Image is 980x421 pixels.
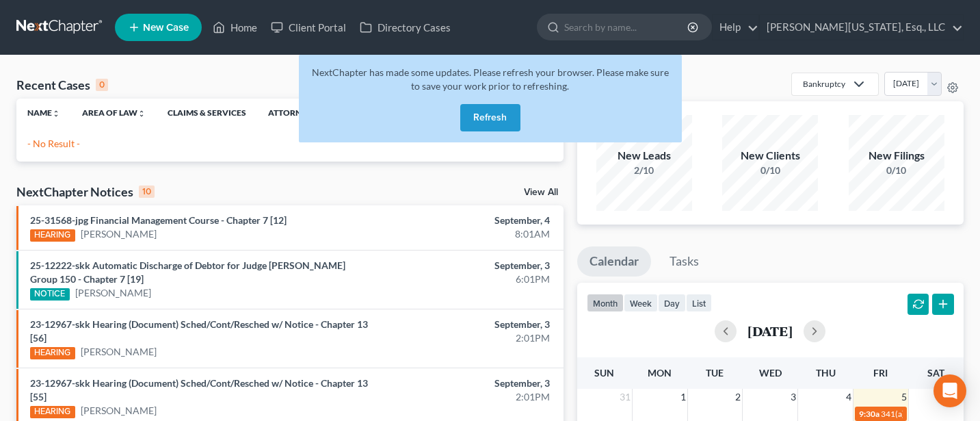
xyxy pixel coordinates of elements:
p: - No Result - [27,137,553,151]
div: 8:01AM [386,227,550,241]
input: Search by name... [564,14,689,40]
div: 0 [96,79,108,91]
span: 4 [845,389,853,405]
button: month [587,294,624,312]
div: September, 3 [386,318,550,331]
div: 0/10 [722,164,818,177]
a: 25-12222-skk Automatic Discharge of Debtor for Judge [PERSON_NAME] Group 150 - Chapter 7 [19] [30,259,345,285]
div: 6:01PM [386,272,550,286]
span: 3 [789,389,797,405]
button: list [686,294,712,312]
a: 23-12967-skk Hearing (Document) Sched/Cont/Resched w/ Notice - Chapter 13 [56] [30,318,368,344]
span: 1 [679,389,687,405]
button: day [658,294,686,312]
div: HEARING [30,406,75,418]
a: [PERSON_NAME] [81,345,157,359]
a: [PERSON_NAME] [75,286,151,300]
span: 5 [900,389,908,405]
span: Thu [816,367,836,379]
span: Sat [927,367,944,379]
span: 9:30a [859,409,879,419]
span: 2 [734,389,742,405]
a: Home [206,15,264,40]
div: NextChapter Notices [16,183,155,200]
i: unfold_more [52,110,60,118]
div: 2:01PM [386,390,550,404]
a: 23-12967-skk Hearing (Document) Sched/Cont/Resched w/ Notice - Chapter 13 [55] [30,377,368,403]
div: 2:01PM [386,331,550,345]
div: New Filings [849,148,944,164]
a: 25-31568-jpg Financial Management Course - Chapter 7 [12] [30,214,287,226]
span: Sun [594,367,614,379]
a: Attorneyunfold_more [268,107,320,118]
div: Recent Cases [16,77,108,93]
div: 2/10 [596,164,692,177]
a: Nameunfold_more [27,107,60,118]
a: [PERSON_NAME] [81,227,157,241]
a: Help [713,15,758,40]
div: September, 4 [386,214,550,227]
a: [PERSON_NAME] [81,404,157,418]
div: 0/10 [849,164,944,177]
div: September, 3 [386,377,550,390]
a: Area of Lawunfold_more [82,107,146,118]
a: Client Portal [264,15,353,40]
span: Fri [873,367,888,379]
div: September, 3 [386,259,550,272]
i: unfold_more [137,110,146,118]
span: NextChapter has made some updates. Please refresh your browser. Please make sure to save your wor... [312,66,669,92]
span: Wed [759,367,782,379]
button: Refresh [460,104,520,131]
h2: [DATE] [747,324,793,338]
button: week [624,294,658,312]
a: Directory Cases [353,15,458,40]
span: Tue [706,367,724,379]
div: Bankruptcy [803,78,845,90]
span: Mon [648,367,672,379]
a: [PERSON_NAME][US_STATE], Esq., LLC [760,15,963,40]
a: View All [524,188,558,197]
span: 31 [618,389,632,405]
a: Tasks [657,246,711,277]
th: Claims & Services [157,99,257,126]
div: Open Intercom Messenger [933,374,966,407]
div: 10 [139,186,155,198]
div: NOTICE [30,288,70,301]
div: HEARING [30,229,75,242]
div: HEARING [30,347,75,359]
span: New Case [143,23,189,33]
div: New Leads [596,148,692,164]
a: Calendar [577,246,651,277]
div: New Clients [722,148,818,164]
